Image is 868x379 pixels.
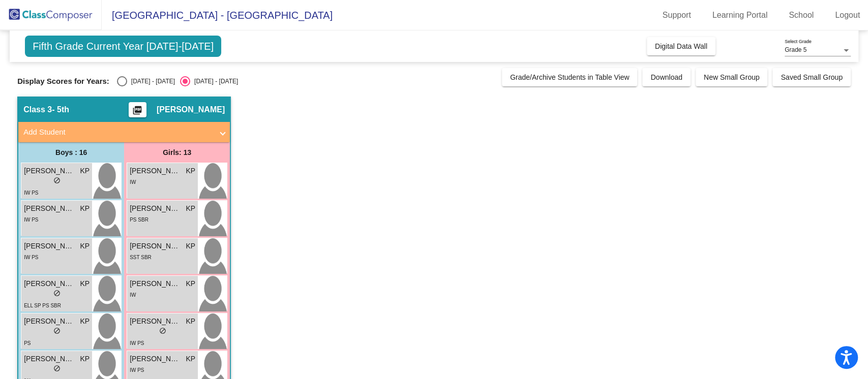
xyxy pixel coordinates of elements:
[24,203,75,214] span: [PERSON_NAME]
[130,203,181,214] span: [PERSON_NAME]
[186,203,195,214] span: KP
[130,179,136,185] span: IW
[23,105,52,115] span: Class 3
[53,290,61,297] span: do_not_disturb_alt
[24,354,75,364] span: [PERSON_NAME]
[129,102,146,117] button: Print Students Details
[186,241,195,251] span: KP
[23,127,213,138] mat-panel-title: Add Student
[130,217,148,223] span: PS SBR
[696,68,768,86] button: New Small Group
[130,241,181,251] span: [PERSON_NAME]
[186,278,195,289] span: KP
[130,354,181,364] span: [PERSON_NAME]
[53,177,61,184] span: do_not_disturb_alt
[80,203,89,214] span: KP
[80,316,89,327] span: KP
[80,241,89,251] span: KP
[24,278,75,289] span: [PERSON_NAME]
[80,166,89,176] span: KP
[827,7,868,23] a: Logout
[704,7,776,23] a: Learning Portal
[127,77,175,86] div: [DATE] - [DATE]
[781,7,822,23] a: School
[18,142,124,163] div: Boys : 16
[102,7,333,23] span: [GEOGRAPHIC_DATA] - [GEOGRAPHIC_DATA]
[24,255,38,260] span: IW PS
[130,278,181,289] span: [PERSON_NAME]
[18,122,230,142] mat-expansion-panel-header: Add Student
[24,316,75,327] span: [PERSON_NAME]
[130,367,144,373] span: IW PS
[130,255,152,260] span: SST SBR
[24,241,75,251] span: [PERSON_NAME]
[186,354,195,364] span: KP
[130,316,181,327] span: [PERSON_NAME]
[190,77,238,86] div: [DATE] - [DATE]
[52,105,69,115] span: - 5th
[654,7,699,23] a: Support
[130,166,181,176] span: [PERSON_NAME]
[17,77,109,86] span: Display Scores for Years:
[130,340,144,346] span: IW PS
[510,73,630,81] span: Grade/Archive Students in Table View
[117,76,238,86] mat-radio-group: Select an option
[24,340,31,346] span: PS
[130,292,136,298] span: IW
[502,68,638,86] button: Grade/Archive Students in Table View
[655,42,707,50] span: Digital Data Wall
[781,73,842,81] span: Saved Small Group
[24,217,38,223] span: IW PS
[80,278,89,289] span: KP
[131,105,143,119] mat-icon: picture_as_pdf
[24,303,61,308] span: ELL SP PS SBR
[704,73,760,81] span: New Small Group
[53,327,61,334] span: do_not_disturb_alt
[25,36,221,57] span: Fifth Grade Current Year [DATE]-[DATE]
[53,365,61,372] span: do_not_disturb_alt
[159,327,166,334] span: do_not_disturb_alt
[24,166,75,176] span: [PERSON_NAME]
[772,68,850,86] button: Saved Small Group
[186,166,195,176] span: KP
[80,354,89,364] span: KP
[650,73,682,81] span: Download
[157,105,225,115] span: [PERSON_NAME]
[24,190,38,196] span: IW PS
[785,46,806,53] span: Grade 5
[647,37,715,55] button: Digital Data Wall
[186,316,195,327] span: KP
[124,142,230,163] div: Girls: 13
[642,68,690,86] button: Download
